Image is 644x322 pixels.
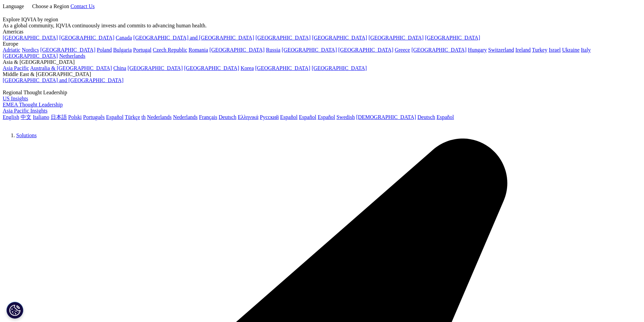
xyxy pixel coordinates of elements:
a: [DEMOGRAPHIC_DATA] [356,114,416,120]
a: [GEOGRAPHIC_DATA] [411,47,467,53]
span: Choose a Region [32,3,69,9]
div: As a global community, IQVIA continuously invests and commits to advancing human health. [3,23,641,29]
a: [GEOGRAPHIC_DATA] [368,35,424,41]
a: Israel [549,47,561,53]
a: Australia & [GEOGRAPHIC_DATA] [30,65,112,71]
a: Switzerland [488,47,514,53]
a: Asia Pacific [3,65,29,71]
a: Russia [266,47,281,53]
a: Poland [97,47,112,53]
a: [GEOGRAPHIC_DATA] and [GEOGRAPHIC_DATA] [133,35,254,41]
div: Middle East & [GEOGRAPHIC_DATA] [3,71,641,77]
div: Europe [3,41,641,47]
a: Swedish [336,114,355,120]
a: Hungary [468,47,487,53]
button: Paramètres des cookies [6,302,23,319]
div: Regional Thought Leadership [3,90,641,96]
a: 中文 [21,114,31,120]
a: [GEOGRAPHIC_DATA] [59,35,114,41]
a: Asia Pacific Insights [3,108,47,114]
a: [GEOGRAPHIC_DATA] [210,47,265,53]
a: [GEOGRAPHIC_DATA] [3,53,58,59]
a: Español [106,114,124,120]
a: [GEOGRAPHIC_DATA] [184,65,239,71]
a: Greece [395,47,410,53]
div: Asia & [GEOGRAPHIC_DATA] [3,59,641,65]
a: Nordics [22,47,39,53]
a: Turkey [532,47,548,53]
a: 日本語 [51,114,67,120]
a: [GEOGRAPHIC_DATA] and [GEOGRAPHIC_DATA] [3,77,123,83]
a: Italy [581,47,591,53]
a: Español [436,114,454,120]
a: Nederlands [173,114,198,120]
a: Español [280,114,298,120]
a: th [141,114,145,120]
a: Deutsch [219,114,236,120]
a: Korea [241,65,254,71]
a: EMEA Thought Leadership [3,102,63,107]
a: Português [83,114,105,120]
a: Polski [68,114,82,120]
a: Adriatic [3,47,20,53]
div: Americas [3,29,641,35]
a: Русский [260,114,279,120]
a: [GEOGRAPHIC_DATA] [3,35,58,41]
a: [GEOGRAPHIC_DATA] [40,47,95,53]
a: [GEOGRAPHIC_DATA] [312,65,367,71]
a: [GEOGRAPHIC_DATA] [127,65,183,71]
a: Contact Us [70,3,95,9]
a: US Insights [3,96,28,101]
a: [GEOGRAPHIC_DATA] [255,65,310,71]
a: Español [299,114,316,120]
div: Explore IQVIA by region [3,17,641,23]
a: [GEOGRAPHIC_DATA] [312,35,367,41]
a: Portugal [133,47,151,53]
a: Deutsch [418,114,435,120]
a: Español [318,114,335,120]
a: Canada [116,35,132,41]
a: Bulgaria [113,47,132,53]
a: English [3,114,19,120]
a: Netherlands [59,53,85,59]
a: Nederlands [147,114,172,120]
a: Czech Republic [153,47,187,53]
a: Türkçe [125,114,140,120]
a: [GEOGRAPHIC_DATA] [282,47,337,53]
a: Ukraine [562,47,580,53]
a: China [113,65,126,71]
a: Français [199,114,217,120]
span: Language [3,3,24,9]
a: Ireland [516,47,531,53]
a: [GEOGRAPHIC_DATA] [338,47,393,53]
a: Romania [189,47,208,53]
a: Italiano [33,114,49,120]
a: [GEOGRAPHIC_DATA] [425,35,480,41]
a: Solutions [16,132,37,138]
a: Ελληνικά [238,114,258,120]
a: [GEOGRAPHIC_DATA] [256,35,311,41]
